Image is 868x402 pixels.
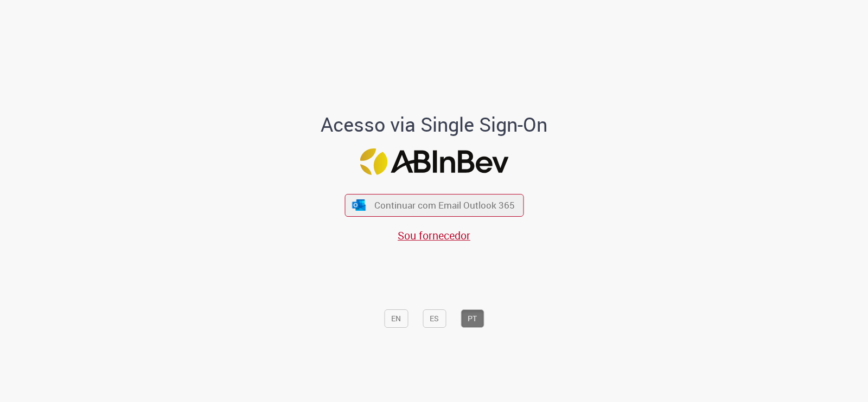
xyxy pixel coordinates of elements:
[360,148,508,175] img: Logo ABInBev
[352,199,367,211] img: ícone Azure/Microsoft 360
[284,114,585,135] h1: Acesso via Single Sign-On
[384,309,408,328] button: EN
[461,309,484,328] button: PT
[344,194,524,216] button: ícone Azure/Microsoft 360 Continuar com Email Outlook 365
[398,228,470,243] a: Sou fornecedor
[423,309,446,328] button: ES
[374,199,515,212] span: Continuar com Email Outlook 365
